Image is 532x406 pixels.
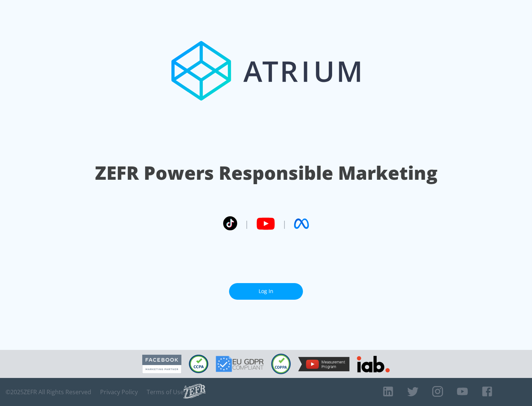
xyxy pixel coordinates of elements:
img: CCPA Compliant [189,355,208,373]
h1: ZEFR Powers Responsible Marketing [95,160,437,186]
img: IAB [357,356,390,372]
img: COPPA Compliant [271,354,291,374]
img: Facebook Marketing Partner [142,355,181,374]
a: Privacy Policy [100,388,138,396]
a: Log In [229,283,303,300]
span: © 2025 ZEFR All Rights Reserved [6,388,91,396]
img: GDPR Compliant [216,356,264,372]
span: | [282,218,287,229]
a: Terms of Use [147,388,184,396]
span: | [245,218,249,229]
img: YouTube Measurement Program [298,357,349,371]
